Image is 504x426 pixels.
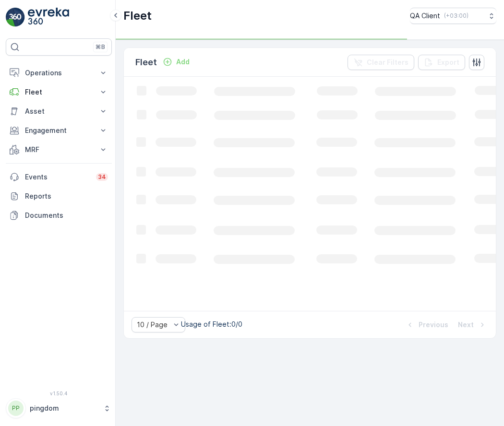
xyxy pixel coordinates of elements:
[6,140,112,159] button: MRF
[123,8,152,24] p: Fleet
[410,11,440,21] p: QA Client
[181,319,242,329] p: Usage of Fleet : 0/0
[6,187,112,206] a: Reports
[6,8,25,27] img: logo
[25,172,90,182] p: Events
[30,403,98,413] p: pingdom
[98,173,106,181] p: 34
[437,58,459,67] p: Export
[6,398,112,418] button: PPpingdom
[6,102,112,121] button: Asset
[457,319,488,331] button: Next
[6,121,112,140] button: Engagement
[6,390,112,396] span: v 1.50.4
[6,206,112,225] a: Documents
[25,87,93,97] p: Fleet
[25,211,108,220] p: Documents
[6,83,112,102] button: Fleet
[6,167,112,187] a: Events34
[96,43,105,51] p: ⌘B
[25,126,93,135] p: Engagement
[28,8,69,27] img: logo_light-DOdMpM7g.png
[410,8,496,24] button: QA Client(+03:00)
[367,58,408,67] p: Clear Filters
[25,145,93,154] p: MRF
[444,12,468,20] p: ( +03:00 )
[418,55,465,70] button: Export
[25,68,93,78] p: Operations
[176,57,190,67] p: Add
[458,320,474,330] p: Next
[25,106,93,116] p: Asset
[25,191,108,201] p: Reports
[8,401,24,416] div: PP
[419,320,448,330] p: Previous
[159,56,193,68] button: Add
[6,63,112,83] button: Operations
[135,56,157,69] p: Fleet
[348,55,414,70] button: Clear Filters
[404,319,449,331] button: Previous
